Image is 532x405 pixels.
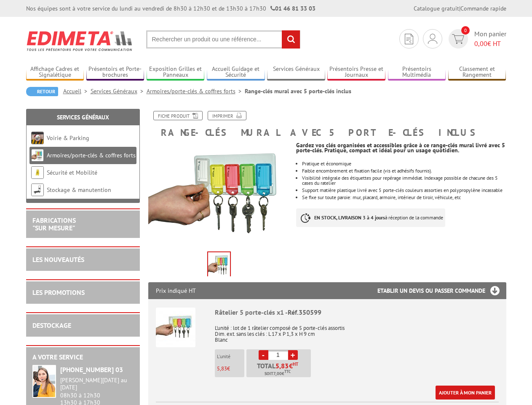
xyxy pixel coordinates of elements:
a: DESTOCKAGE [32,321,71,329]
a: Présentoirs et Porte-brochures [86,65,144,79]
a: Armoires/porte-clés & coffres forts [147,87,245,95]
span: € HT [474,39,506,49]
img: Râtelier 5 porte-clés x1 [156,308,195,347]
span: € [289,362,293,369]
a: Services Généraux [267,65,325,79]
input: Rechercher un produit ou une référence... [146,30,300,49]
span: Soit € [265,370,291,377]
div: Nos équipes sont à votre service du lundi au vendredi de 8h30 à 12h30 et de 13h30 à 17h30 [26,4,315,13]
img: devis rapide [428,34,437,44]
a: Présentoirs Multimédia [388,65,446,79]
span: 0 [461,26,470,35]
a: Stockage & manutention [47,186,111,194]
span: 0,00 [474,39,487,48]
a: Classement et Rangement [448,65,506,79]
a: Affichage Cadres et Signalétique [26,65,84,79]
div: Râtelier 5 porte-clés x1 - [215,308,499,317]
sup: TTC [284,369,291,374]
a: Services Généraux [57,113,109,121]
p: L'unité [217,354,244,359]
img: Sécurité et Mobilité [31,166,44,179]
p: Se fixe sur toute paroie: mur, placard, armoire, intérieur de tiroir, véhicule, etc [302,195,506,200]
a: LES NOUVEAUTÉS [32,255,84,264]
a: Retour [26,87,58,96]
strong: Gardez vos clés organisées et accessibles grâce à ce range-clés mural livré avec 5 porte-clés. Pr... [296,141,505,154]
img: Voirie & Parking [31,132,44,144]
img: devis rapide [452,34,464,44]
li: Range-clés mural avec 5 porte-clés inclus [245,87,351,95]
img: widget-service.jpg [32,365,56,398]
a: Présentoirs Presse et Journaux [327,65,385,79]
input: rechercher [282,30,300,49]
li: Faible encombrement et fixation facile (vis et adhésifs fournis). [302,168,506,173]
a: LES PROMOTIONS [32,288,85,297]
li: Visibilité intégrale des étiquettes pour repérage immédiat. Indexage possible de chacune des 5 ca... [302,175,506,186]
a: - [259,350,268,360]
span: Réf.350599 [288,308,321,316]
sup: HT [293,361,298,367]
span: 5,83 [275,362,289,369]
p: L'unité : lot de 1 râtelier composé de 5 porte-clés assortis Dim. ext. sans les clés : L 17 x P 1... [215,319,499,343]
strong: 01 46 81 33 03 [270,5,315,12]
img: Stockage & manutention [31,184,44,196]
img: Edimeta [26,25,134,57]
strong: [PHONE_NUMBER] 03 [60,365,123,374]
a: Commande rapide [460,5,506,12]
a: Voirie & Parking [47,134,89,142]
a: Sécurité et Mobilité [47,169,97,176]
a: Fiche produit [153,111,203,120]
img: Armoires/porte-clés & coffres forts [31,149,44,162]
p: € [217,366,244,372]
a: + [288,350,298,360]
p: à réception de la commande [296,208,445,227]
span: 7,00 [273,370,282,377]
a: Ajouter à mon panier [436,386,495,400]
a: Exposition Grilles et Panneaux [147,65,205,79]
a: Catalogue gratuit [414,5,459,12]
a: Accueil Guidage et Sécurité [207,65,265,79]
h2: A votre service [32,354,134,361]
img: porte_cles_350599.jpg [148,142,290,248]
a: Imprimer [208,111,246,120]
p: Prix indiqué HT [156,282,196,299]
li: Support matière plastique livré avec 5 porte-clés couleurs assorties en polypropylène incassable [302,188,506,193]
h3: Etablir un devis ou passer commande [377,282,506,299]
a: devis rapide 0 Mon panier 0,00€ HT [446,29,506,49]
li: Pratique et économique [302,161,506,166]
p: Total [249,362,311,377]
a: FABRICATIONS"Sur Mesure" [32,216,76,232]
strong: EN STOCK, LIVRAISON 3 à 4 jours [314,214,385,221]
a: Accueil [63,87,91,95]
a: Services Généraux [91,87,147,95]
div: | [414,4,506,13]
span: 5,83 [217,365,227,372]
img: porte_cles_350599.jpg [208,252,230,278]
a: Armoires/porte-clés & coffres forts [47,151,136,159]
img: devis rapide [405,34,413,44]
div: [PERSON_NAME][DATE] au [DATE] [60,377,134,391]
span: Mon panier [474,29,506,49]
